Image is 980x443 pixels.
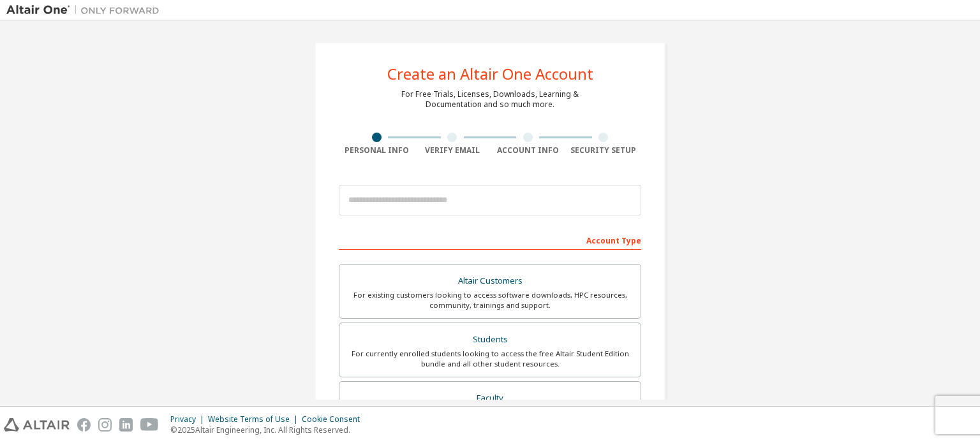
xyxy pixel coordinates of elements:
[119,418,133,432] img: linkedin.svg
[339,229,641,250] div: Account Type
[490,145,566,156] div: Account Info
[170,414,208,425] div: Privacy
[6,4,166,17] img: Altair One
[347,349,633,369] div: For currently enrolled students looking to access the free Altair Student Edition bundle and all ...
[347,389,633,407] div: Faculty
[4,418,70,432] img: altair_logo.svg
[387,66,593,82] div: Create an Altair One Account
[98,418,112,432] img: instagram.svg
[77,418,91,432] img: facebook.svg
[347,272,633,290] div: Altair Customers
[347,290,633,310] div: For existing customers looking to access software downloads, HPC resources, community, trainings ...
[566,145,642,156] div: Security Setup
[140,418,159,432] img: youtube.svg
[415,145,491,156] div: Verify Email
[347,331,633,349] div: Students
[208,414,302,425] div: Website Terms of Use
[401,89,579,110] div: For Free Trials, Licenses, Downloads, Learning & Documentation and so much more.
[170,425,367,435] p: © 2025 Altair Engineering, Inc. All Rights Reserved.
[339,145,415,156] div: Personal Info
[302,414,367,425] div: Cookie Consent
